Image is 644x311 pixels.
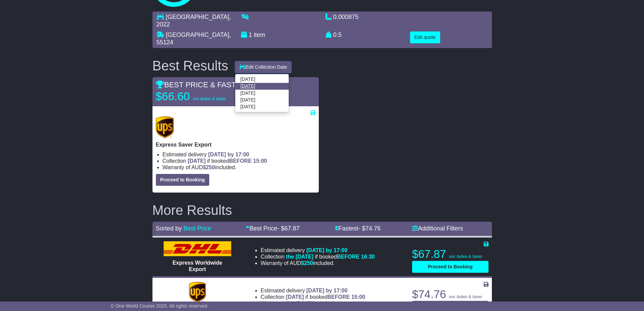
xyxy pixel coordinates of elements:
[235,83,289,90] a: [DATE]
[261,253,375,260] li: Collection
[306,288,348,293] span: [DATE] by 17:00
[249,31,252,38] span: 1
[235,104,289,110] a: [DATE]
[206,164,215,170] span: 250
[246,225,300,232] a: Best Price- $67.87
[351,294,365,300] span: 15:00
[286,294,365,300] span: if booked
[412,261,488,273] button: Proceed to Booking
[301,260,313,266] span: $
[261,260,375,266] li: Warranty of AUD included.
[156,90,240,103] p: $66.60
[156,116,174,138] img: UPS (new): Express Saver Export
[449,294,482,299] span: exc duties & taxes
[412,247,488,261] p: $67.87
[333,31,342,38] span: 0.5
[301,301,313,306] span: $
[412,225,463,232] a: Additional Filters
[333,14,359,20] span: 0.000875
[203,164,215,170] span: $
[449,254,482,259] span: exc duties & taxes
[335,225,381,232] a: Fastest- $74.76
[235,90,289,96] a: [DATE]
[306,247,348,253] span: [DATE] by 17:00
[189,282,206,302] img: UPS (new): Express Export
[284,225,300,232] span: 67.87
[304,260,313,266] span: 250
[229,158,252,164] span: BEFORE
[261,294,365,300] li: Collection
[286,254,313,260] span: the [DATE]
[164,241,231,256] img: DHL: Express Worldwide Export
[157,14,231,28] span: , 2022
[166,31,229,38] span: [GEOGRAPHIC_DATA]
[286,254,375,260] span: if booked
[157,31,231,46] span: , 55124
[361,254,375,260] span: 16:30
[235,97,289,104] a: [DATE]
[193,96,226,101] span: exc duties & taxes
[327,294,350,300] span: BEFORE
[254,31,265,38] span: item
[261,287,365,294] li: Estimated delivery
[261,247,375,253] li: Estimated delivery
[412,288,488,301] p: $74.76
[149,58,232,73] div: Best Results
[337,254,360,260] span: BEFORE
[208,152,249,157] span: [DATE] by 17:00
[235,61,291,73] button: Edit Collection Date
[253,158,267,164] span: 15:00
[235,76,289,83] a: [DATE]
[152,203,492,218] h2: More Results
[365,225,381,232] span: 74.76
[111,303,209,309] span: © One World Courier 2025. All rights reserved.
[188,158,206,164] span: [DATE]
[156,141,315,148] p: Express Saver Export
[156,81,251,89] span: BEST PRICE & FASTEST
[304,301,313,306] span: 250
[166,14,229,20] span: [GEOGRAPHIC_DATA]
[410,31,440,43] button: Edit quote
[184,225,211,232] a: Best Price
[163,151,315,158] li: Estimated delivery
[261,300,365,307] li: Warranty of AUD included.
[286,294,304,300] span: [DATE]
[277,225,300,232] span: - $
[163,158,315,164] li: Collection
[188,158,267,164] span: if booked
[358,225,381,232] span: - $
[172,260,222,272] span: Express Worldwide Export
[163,164,315,171] li: Warranty of AUD included.
[156,225,182,232] span: Sorted by
[156,174,209,186] button: Proceed to Booking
